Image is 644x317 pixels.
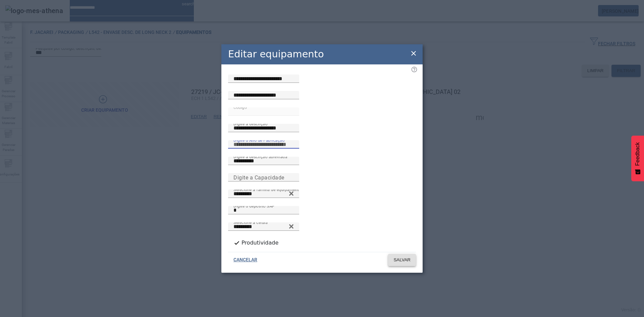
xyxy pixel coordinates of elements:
mat-label: Digite a descrição abreviada [233,154,287,159]
mat-label: Digite o Ano de Fabricação [233,138,284,142]
span: Feedback [635,142,641,166]
h2: Editar equipamento [228,47,324,61]
mat-label: Selecione a família de equipamento [233,187,302,192]
span: CANCELAR [233,257,257,263]
mat-label: Código [233,105,247,109]
mat-label: Digite o depósito SAP [233,203,275,208]
mat-label: Digite a descrição [233,121,267,126]
mat-label: Digite a Capacidade [233,174,284,180]
input: Number [233,190,294,198]
button: Feedback - Mostrar pesquisa [631,136,644,181]
span: SALVAR [393,257,411,263]
input: Number [233,223,294,231]
mat-label: Selecione a célula [233,220,268,224]
button: CANCELAR [228,254,263,266]
button: SALVAR [388,254,416,266]
label: Produtividade [240,239,278,247]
